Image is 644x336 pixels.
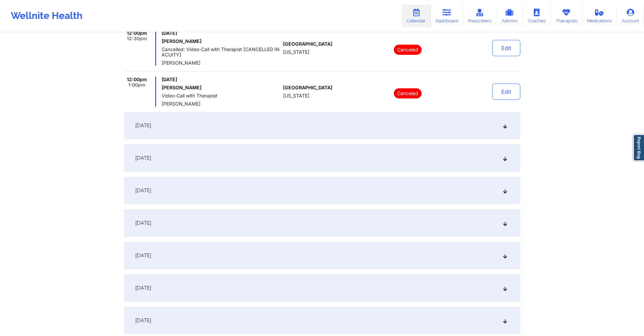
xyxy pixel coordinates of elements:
span: [GEOGRAPHIC_DATA] [283,41,332,47]
a: Admins [496,5,523,27]
span: [GEOGRAPHIC_DATA] [283,85,332,90]
span: [PERSON_NAME] [162,60,280,66]
span: [DATE] [162,77,280,82]
span: [DATE] [135,187,151,194]
a: Coaches [523,5,551,27]
h6: [PERSON_NAME] [162,85,280,90]
span: [DATE] [162,30,280,36]
a: Account [617,5,644,27]
span: [US_STATE] [283,93,309,98]
span: [DATE] [135,155,151,161]
span: Cancelled: Video-Call with Therapist [CANCELLED IN ACUITY] [162,47,280,58]
span: [US_STATE] [283,49,309,55]
button: Edit [492,84,520,100]
a: Dashboard [431,5,463,27]
span: [DATE] [135,122,151,129]
span: 12:00pm [127,77,147,82]
a: Medications [582,5,617,27]
a: Report Bug [633,134,644,161]
a: Therapists [551,5,582,27]
button: Edit [492,40,520,56]
span: 12:30pm [127,36,147,41]
a: Prescribers [463,5,497,27]
a: Calendar [402,5,431,27]
span: [PERSON_NAME] [162,101,280,107]
span: [DATE] [135,285,151,291]
span: [DATE] [135,220,151,226]
span: 1:00pm [128,82,145,88]
p: Canceled [394,45,422,55]
span: [DATE] [135,252,151,259]
span: 12:00pm [127,30,147,36]
span: [DATE] [135,317,151,324]
span: Video-Call with Therapist [162,93,280,98]
h6: [PERSON_NAME] [162,39,280,44]
p: Canceled [394,88,422,98]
